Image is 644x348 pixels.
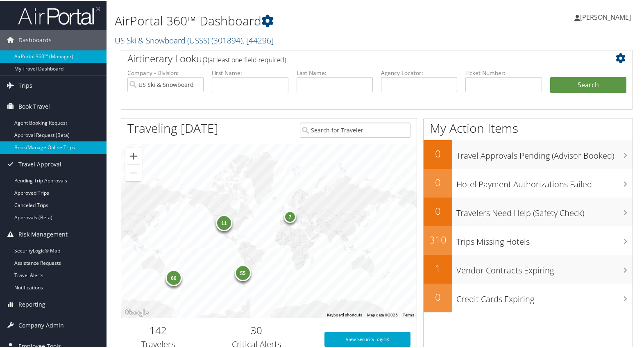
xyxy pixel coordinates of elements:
[125,164,142,180] button: Zoom out
[424,119,633,136] h1: My Action Items
[465,68,542,76] label: Ticket Number:
[127,68,204,76] label: Company - Division:
[243,34,274,45] span: , [ 44296 ]
[424,168,633,197] a: 0Hotel Payment Authorizations Failed
[456,202,633,218] h3: Travelers Need Help (Safety Check)
[211,34,243,45] span: ( 301894 )
[550,76,626,93] button: Search
[424,197,633,225] a: 0Travelers Need Help (Safety Check)
[300,122,410,137] input: Search for Traveler
[456,289,633,304] h3: Credit Cards Expiring
[424,289,452,303] h2: 0
[284,210,297,222] div: 7
[324,331,410,346] a: View SecurityLogic®
[367,312,398,316] span: Map data ©2025
[18,153,61,174] span: Travel Approval
[297,68,373,76] label: Last Name:
[456,145,633,161] h3: Travel Approvals Pending (Advisor Booked)
[424,225,633,254] a: 310Trips Missing Hotels
[123,307,150,317] a: Open this area in Google Maps (opens a new window)
[18,96,50,116] span: Book Travel
[235,264,251,280] div: 55
[216,214,232,230] div: 11
[123,307,150,317] img: Google
[208,55,286,64] span: (at least one field required)
[18,75,32,95] span: Trips
[424,139,633,168] a: 0Travel Approvals Pending (Advisor Booked)
[125,147,142,164] button: Zoom in
[424,146,452,160] h2: 0
[127,323,189,337] h2: 142
[18,29,52,50] span: Dashboards
[424,232,452,246] h2: 310
[456,231,633,247] h3: Trips Missing Hotels
[580,12,631,21] span: [PERSON_NAME]
[456,174,633,189] h3: Hotel Payment Authorizations Failed
[424,261,452,275] h2: 1
[424,203,452,217] h2: 0
[115,11,464,29] h1: AirPortal 360™ Dashboard
[381,68,457,76] label: Agency Locator:
[18,223,68,244] span: Risk Management
[424,283,633,312] a: 0Credit Cards Expiring
[456,260,633,275] h3: Vendor Contracts Expiring
[127,119,218,136] h1: Traveling [DATE]
[201,323,312,337] h2: 30
[127,51,584,65] h2: Airtinerary Lookup
[424,254,633,283] a: 1Vendor Contracts Expiring
[212,68,288,76] label: First Name:
[574,4,639,29] a: [PERSON_NAME]
[18,293,45,314] span: Reporting
[424,175,452,189] h2: 0
[327,312,362,317] button: Keyboard shortcuts
[18,314,64,335] span: Company Admin
[166,269,182,285] div: 66
[403,312,414,316] a: Terms (opens in new tab)
[115,34,274,45] a: US Ski & Snowboard (USSS)
[18,5,100,25] img: airportal-logo.png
